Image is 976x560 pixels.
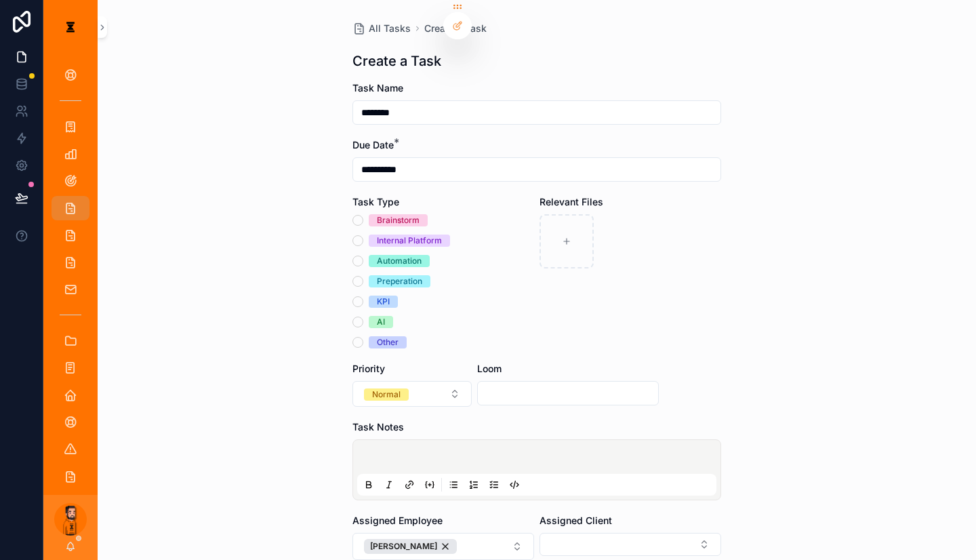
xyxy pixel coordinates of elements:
[477,363,502,374] span: Loom
[352,381,472,407] button: Select Button
[377,296,390,308] div: KPI
[377,275,422,287] div: Preperation
[352,421,404,433] span: Task Notes
[424,22,487,35] a: Create a Task
[540,515,612,526] span: Assigned Client
[352,515,443,526] span: Assigned Employee
[352,196,399,207] span: Task Type
[540,533,721,556] button: Select Button
[540,196,603,207] span: Relevant Files
[352,533,534,560] button: Select Button
[370,541,437,552] span: [PERSON_NAME]
[352,52,441,71] h1: Create a Task
[369,22,411,35] span: All Tasks
[352,22,411,35] a: All Tasks
[352,363,385,374] span: Priority
[352,82,403,94] span: Task Name
[377,235,442,247] div: Internal Platform
[352,139,394,151] span: Due Date
[364,539,457,554] button: Unselect 1
[377,336,399,348] div: Other
[43,54,98,495] div: scrollable content
[377,316,385,328] div: AI
[60,16,81,38] img: App logo
[377,214,420,226] div: Brainstorm
[372,388,401,401] div: Normal
[377,255,422,267] div: Automation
